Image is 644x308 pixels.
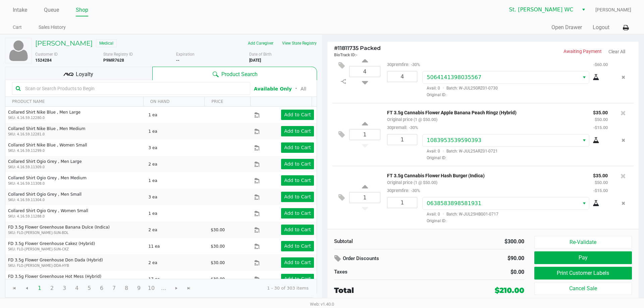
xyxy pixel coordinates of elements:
span: 1083953539590393 [427,137,481,143]
span: Page 7 [108,282,120,295]
app-button-loader: Add to Cart [284,276,311,282]
td: 1 ea [146,205,208,222]
app-button-loader: Add to Cart [284,161,311,167]
button: Remove the package from the orderLine [619,197,628,209]
button: Add to Cart [281,208,314,219]
span: State Registry ID [103,52,133,57]
p: SKU: 4.16.59.12281.0 [8,132,143,137]
td: Collared Shirt Nike Blue , Men Large [5,107,146,123]
p: SKU: 4.16.59.11304.0 [8,197,143,202]
th: PRODUCT NAME [5,97,143,107]
p: $35.00 [593,108,608,115]
span: Product Search [221,70,258,78]
div: Taxes [334,268,424,276]
div: Subtotal [334,238,424,245]
span: Customer ID [35,52,58,57]
td: Collared Shirt Ogio Grey , Women Small [5,205,146,222]
small: $50.00 [595,117,608,122]
button: Add to Cart [281,126,314,136]
span: Go to the previous page [24,286,30,291]
button: Add to Cart [281,175,314,186]
button: All [301,85,306,93]
small: -$15.00 [593,188,608,193]
small: $50.00 [595,180,608,185]
td: FD 3.5g Flower Greenhouse Don Dada (Hybrid) [5,254,146,271]
span: · [440,86,446,90]
span: Page 8 [120,282,133,295]
small: 30premfire: [387,188,420,193]
p: SKU: 4.16.59.11308.0 [8,181,143,186]
span: -30% [409,62,420,67]
a: Sales History [39,23,66,32]
button: View State Registry [278,38,317,49]
span: Page 5 [83,282,96,295]
button: Select [579,71,589,83]
app-button-loader: Add to Cart [284,260,311,265]
span: Original ID: [422,218,608,224]
td: Collared Shirt Ogio Grey , Men Large [5,156,146,172]
div: $210.00 [495,285,524,296]
button: Clear All [608,48,625,55]
button: Add to Cart [281,159,314,169]
small: 30premall: [387,125,418,130]
div: $90.00 [468,253,524,264]
p: SKU: FLO-[PERSON_NAME]-DDA-HYB [8,263,143,268]
div: Data table [5,97,317,279]
td: FD 3.5g Flower Greenhouse Banana Dulce (Indica) [5,222,146,238]
button: Logout [593,23,609,32]
span: Page 4 [70,282,83,295]
td: 1 ea [146,172,208,189]
td: Collared Shirt Ogio Grey , Men Small [5,189,146,205]
span: $30.00 [211,260,225,265]
small: Original price (1 @ $50.00) [387,180,437,185]
small: Original price (1 @ $50.00) [387,117,437,122]
span: St. [PERSON_NAME] WC [509,6,575,14]
button: Add to Cart [281,257,314,268]
p: SKU: FLO-[PERSON_NAME]-SUN-CKZ [8,247,143,252]
app-button-loader: Add to Cart [284,178,311,183]
a: Intake [13,5,27,15]
span: Page 11 [157,282,170,295]
button: Add to Cart [281,274,314,284]
button: Add to Cart [281,142,314,153]
b: 1524284 [35,58,52,63]
span: Page 1 [33,282,46,295]
span: Go to the next page [170,282,183,295]
span: $30.00 [211,277,225,282]
td: Collared Shirt Nike Blue , Men Medium [5,123,146,139]
span: Page 3 [58,282,71,295]
button: Re-Validate [534,236,632,249]
th: ON HAND [143,97,205,107]
app-button-loader: Add to Cart [284,210,311,216]
button: Select [579,4,588,16]
app-button-loader: Add to Cart [284,112,311,117]
span: Go to the first page [8,282,21,295]
button: Add to Cart [281,192,314,202]
span: Page 10 [145,282,158,295]
b: -- [176,58,179,63]
span: Loyalty [76,70,93,78]
span: 0638583898581931 [427,200,481,206]
b: P9MR7628 [103,58,124,63]
td: 3 ea [146,189,208,205]
div: $0.00 [434,268,525,276]
app-button-loader: Add to Cart [284,227,311,232]
button: Select [579,134,589,146]
th: PRICE [204,97,250,107]
p: FT 3.5g Cannabis Flower Apple Banana Peach Ringz (Hybrid) [387,108,583,115]
td: 17 ea [146,271,208,287]
span: -30% [407,125,418,130]
p: SKU: 4.16.59.12280.0 [8,115,143,120]
p: SKU: 4.16.59.11288.0 [8,214,143,219]
button: Pay [534,251,632,264]
td: FD 3.5g Flower Greenhouse Hot Mess (Hybrid) [5,271,146,287]
input: Scan or Search Products to Begin [22,83,247,94]
td: 2 ea [146,254,208,271]
small: -$15.00 [593,125,608,130]
span: $30.00 [211,228,225,232]
span: ᛫ [292,85,301,92]
span: Date of Birth [249,52,272,57]
inline-svg: Split item qty to new line [337,77,349,86]
button: Add to Cart [281,241,314,251]
button: Open Drawer [551,23,582,32]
